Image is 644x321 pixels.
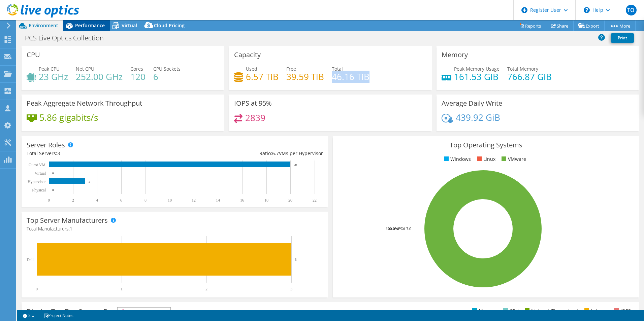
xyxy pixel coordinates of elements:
[612,307,631,315] li: IOPS
[294,163,297,167] text: 20
[611,33,634,43] a: Print
[386,226,398,231] tspan: 100.0%
[442,155,471,163] li: Windows
[22,34,114,42] h1: PCS Live Optics Collection
[39,66,60,72] span: Peak CPU
[130,66,143,72] span: Cores
[475,155,495,163] li: Linux
[120,198,122,203] text: 6
[626,5,637,15] span: TO
[122,22,137,29] span: Virtual
[500,155,526,163] li: VMware
[154,22,185,29] span: Cloud Pricing
[144,198,147,203] text: 8
[48,198,50,203] text: 0
[27,51,40,59] h3: CPU
[502,307,519,315] li: CPU
[216,198,220,203] text: 14
[507,73,552,80] h4: 766.87 GiB
[18,311,39,320] a: 2
[583,307,608,315] li: Latency
[168,198,172,203] text: 10
[584,7,590,13] svg: \n
[153,73,181,80] h4: 6
[39,311,78,320] a: Project Notes
[96,198,98,203] text: 4
[295,257,297,261] text: 3
[240,198,244,203] text: 16
[39,73,68,80] h4: 23 GHz
[338,141,634,149] h3: Top Operating Systems
[246,66,257,72] span: Used
[454,73,500,80] h4: 161.53 GiB
[27,257,34,262] text: Dell
[29,163,45,167] text: Guest VM
[192,198,196,203] text: 12
[52,188,54,192] text: 0
[76,73,123,80] h4: 252.00 GHz
[456,114,500,121] h4: 439.92 GiB
[57,150,60,156] span: 3
[234,51,261,59] h3: Capacity
[118,308,170,316] span: IOPS
[32,188,46,192] text: Physical
[286,73,324,80] h4: 39.59 TiB
[507,66,538,72] span: Total Memory
[246,73,279,80] h4: 6.57 TiB
[121,287,123,291] text: 1
[398,226,411,231] tspan: ESXi 7.0
[27,100,142,107] h3: Peak Aggregate Network Throughput
[52,172,54,175] text: 0
[36,287,38,291] text: 0
[29,22,58,29] span: Environment
[27,150,175,157] div: Total Servers:
[264,198,268,203] text: 18
[442,51,468,59] h3: Memory
[604,21,636,31] a: More
[175,150,323,157] div: Ratio: VMs per Hypervisor
[28,179,46,184] text: Hypervisor
[454,66,500,72] span: Peak Memory Usage
[523,307,578,315] li: Network Throughput
[313,198,317,203] text: 22
[72,198,74,203] text: 2
[272,150,279,156] span: 6.7
[332,66,343,72] span: Total
[76,66,94,72] span: Net CPU
[442,100,502,107] h3: Average Daily Write
[288,198,292,203] text: 20
[546,21,574,31] a: Share
[332,73,369,80] h4: 46.16 TiB
[27,225,323,233] h4: Total Manufacturers:
[234,100,272,107] h3: IOPS at 95%
[39,114,98,121] h4: 5.86 gigabits/s
[286,66,296,72] span: Free
[35,171,46,176] text: Virtual
[130,73,146,80] h4: 120
[27,141,65,149] h3: Server Roles
[70,225,72,232] span: 1
[245,114,265,121] h4: 2839
[153,66,181,72] span: CPU Sockets
[89,180,90,183] text: 3
[290,287,292,291] text: 3
[471,307,497,315] li: Memory
[514,21,546,31] a: Reports
[573,21,605,31] a: Export
[27,217,108,224] h3: Top Server Manufacturers
[205,287,207,291] text: 2
[75,22,105,29] span: Performance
